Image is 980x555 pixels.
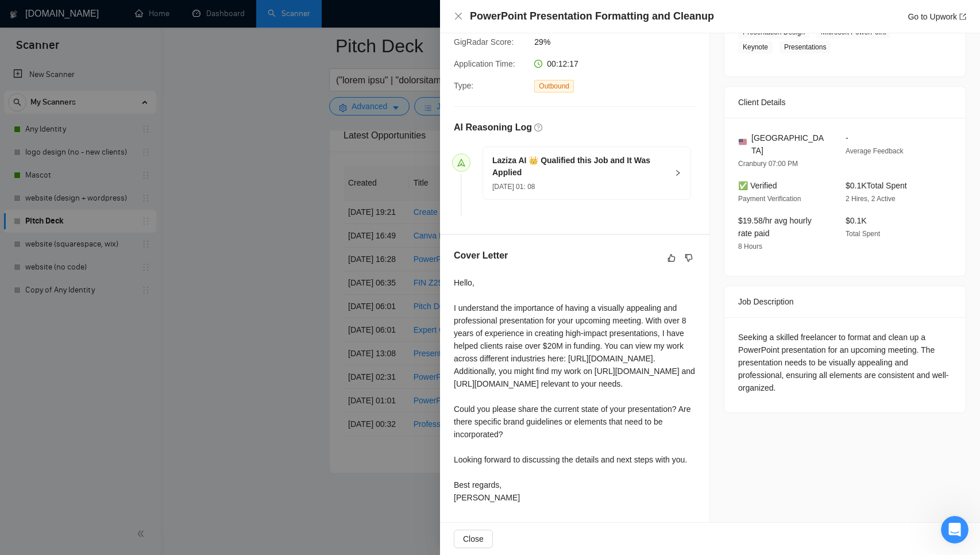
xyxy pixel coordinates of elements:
span: - [846,133,848,142]
a: Go to Upworkexport [908,12,966,21]
h5: AI Reasoning Log [454,121,532,134]
h4: PowerPoint Presentation Formatting and Cleanup [470,9,714,24]
span: Payment Verification [738,195,801,203]
span: Application Time: [454,59,515,68]
div: Hello, I understand the importance of having a visually appealing and professional presentation f... [454,276,696,504]
h5: Laziza AI 👑 Qualified this Job and It Was Applied [492,155,668,179]
h5: Cover Letter [454,249,508,263]
span: $0.1K [846,216,867,225]
button: Close [454,530,493,548]
span: Presentations [780,41,831,53]
span: right [674,169,681,176]
div: Client Details [738,87,952,118]
span: 00:12:17 [547,59,578,68]
span: like [668,253,676,263]
span: GigRadar Score: [454,37,514,47]
span: Type: [454,81,473,90]
span: close [454,11,463,21]
span: [DATE] 01: 08 [492,183,535,191]
button: Close [454,11,463,21]
span: Cranbury 07:00 PM [738,160,798,168]
span: [GEOGRAPHIC_DATA] [751,132,827,157]
span: 8 Hours [738,242,762,250]
span: Average Feedback [846,147,904,155]
span: Outbound [534,80,574,92]
span: dislike [685,253,693,263]
span: 29% [534,36,707,48]
button: like [665,251,678,265]
span: question-circle [534,124,542,132]
span: Close [463,533,484,545]
div: Seeking a skilled freelancer to format and clean up a PowerPoint presentation for an upcoming mee... [738,331,952,394]
span: clock-circle [534,60,542,68]
div: Job Description [738,286,952,317]
img: 🇺🇸 [739,138,747,146]
button: dislike [682,251,696,265]
span: ✅ Verified [738,181,777,190]
iframe: Intercom live chat [941,516,969,544]
span: export [959,13,966,20]
span: 2 Hires, 2 Active [846,195,896,203]
span: Total Spent [846,230,880,238]
span: Keynote [738,41,773,53]
span: send [457,159,465,167]
span: $19.58/hr avg hourly rate paid [738,216,812,238]
span: $0.1K Total Spent [846,181,907,190]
